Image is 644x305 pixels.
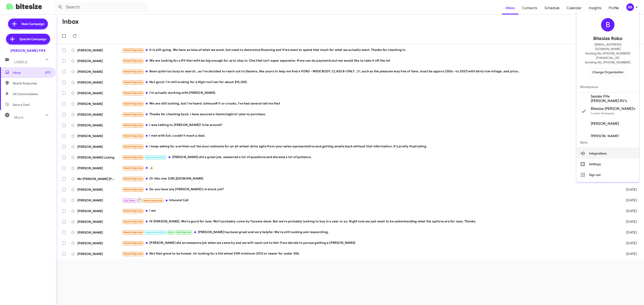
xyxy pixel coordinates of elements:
span: Change Organization [592,68,623,76]
button: Settings [576,159,639,169]
span: [EMAIL_ADDRESS][DOMAIN_NAME] [582,42,634,51]
span: Bitesize [PERSON_NAME]'s [591,107,635,111]
span: Routing No: [PHONE_NUMBER][FINANCIAL_ID] [582,51,634,60]
span: Bitesize Robo [593,35,622,42]
span: More [576,137,639,148]
span: Sender Fife [PERSON_NAME] RV's [591,94,636,103]
span: Sending No: [PHONE_NUMBER] [585,60,631,65]
span: Current Workspace [591,112,614,115]
span: Workspaces [576,81,639,92]
span: [PERSON_NAME] [591,121,619,126]
button: Integrations [576,148,639,159]
span: [PERSON_NAME] [591,134,619,138]
div: B [601,18,614,31]
button: Sign out [576,169,639,180]
button: Change Organization [589,68,627,76]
